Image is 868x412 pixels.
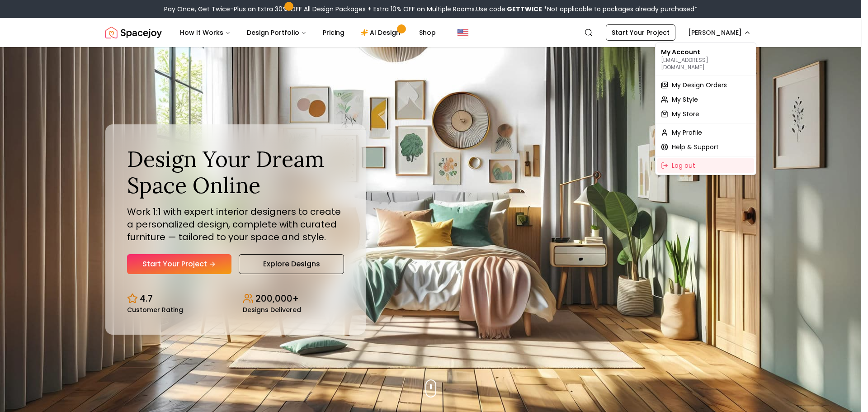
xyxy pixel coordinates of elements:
[672,161,695,170] span: Log out
[657,107,754,121] a: My Store
[655,43,756,175] div: [PERSON_NAME]
[657,140,754,154] a: Help & Support
[672,109,699,118] span: My Store
[657,92,754,107] a: My Style
[657,45,754,74] div: My Account
[661,57,750,71] p: [EMAIL_ADDRESS][DOMAIN_NAME]
[672,128,702,137] span: My Profile
[657,78,754,92] a: My Design Orders
[672,81,727,90] span: My Design Orders
[657,125,754,140] a: My Profile
[672,142,719,152] span: Help & Support
[672,95,698,104] span: My Style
